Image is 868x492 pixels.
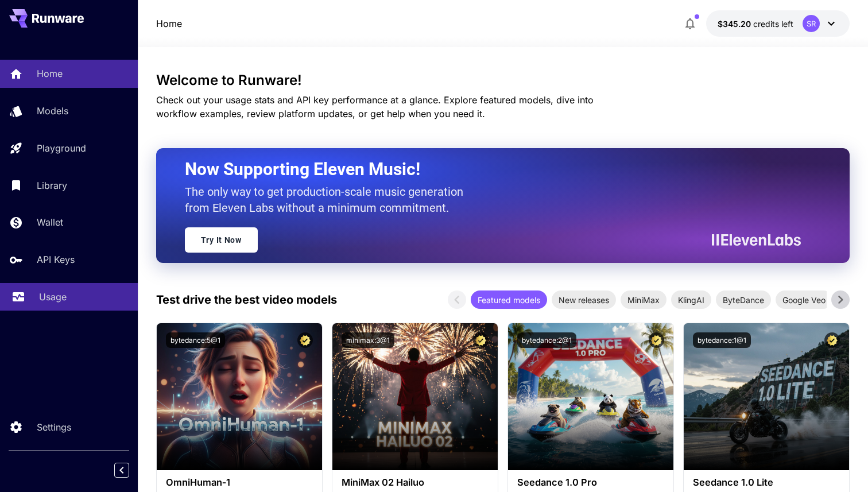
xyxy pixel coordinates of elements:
[37,141,86,155] p: Playground
[803,15,820,32] div: SR
[552,290,616,309] div: New releases
[156,17,182,30] nav: breadcrumb
[37,179,67,192] p: Library
[166,477,313,488] h3: OmniHuman‑1
[185,184,472,216] p: The only way to get production-scale music generation from Eleven Labs without a minimum commitment.
[185,158,792,180] h2: Now Supporting Eleven Music!
[44,68,103,75] div: Domain Overview
[552,294,616,306] span: New releases
[824,332,840,348] button: Certified Model – Vetted for best performance and includes a commercial license.
[693,477,840,488] h3: Seedance 1.0 Lite
[776,290,832,309] div: Google Veo
[37,420,71,434] p: Settings
[297,332,313,348] button: Certified Model – Vetted for best performance and includes a commercial license.
[517,477,664,488] h3: Seedance 1.0 Pro
[473,332,489,348] button: Certified Model – Vetted for best performance and includes a commercial license.
[156,17,182,30] a: Home
[18,18,28,28] img: logo_orange.svg
[37,253,75,266] p: API Keys
[706,10,850,37] button: $345.19632SR
[18,30,28,39] img: website_grey.svg
[621,290,666,309] div: MiniMax
[30,30,82,39] div: Domain: [URL]
[31,67,40,76] img: tab_domain_overview_orange.svg
[517,332,576,348] button: bytedance:2@1
[32,18,56,28] div: v 4.0.25
[508,323,673,470] img: alt
[342,332,394,348] button: minimax:3@1
[693,332,751,348] button: bytedance:1@1
[716,290,771,309] div: ByteDance
[776,294,832,306] span: Google Veo
[123,460,138,481] div: Collapse sidebar
[37,104,68,118] p: Models
[156,94,594,119] span: Check out your usage stats and API key performance at a glance. Explore featured models, dive int...
[37,215,63,229] p: Wallet
[671,294,711,306] span: KlingAI
[753,19,793,29] span: credits left
[342,477,489,488] h3: MiniMax 02 Hailuo
[156,291,337,308] p: Test drive the best video models
[156,72,850,88] h3: Welcome to Runware!
[471,290,547,309] div: Featured models
[718,18,793,30] div: $345.19632
[37,67,63,80] p: Home
[39,290,67,304] p: Usage
[684,323,849,470] img: alt
[157,323,322,470] img: alt
[718,19,753,29] span: $345.20
[166,332,225,348] button: bytedance:5@1
[716,294,771,306] span: ByteDance
[114,463,129,478] button: Collapse sidebar
[649,332,664,348] button: Certified Model – Vetted for best performance and includes a commercial license.
[471,294,547,306] span: Featured models
[621,294,666,306] span: MiniMax
[127,68,193,75] div: Keywords by Traffic
[114,67,123,76] img: tab_keywords_by_traffic_grey.svg
[671,290,711,309] div: KlingAI
[185,227,258,253] a: Try It Now
[332,323,498,470] img: alt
